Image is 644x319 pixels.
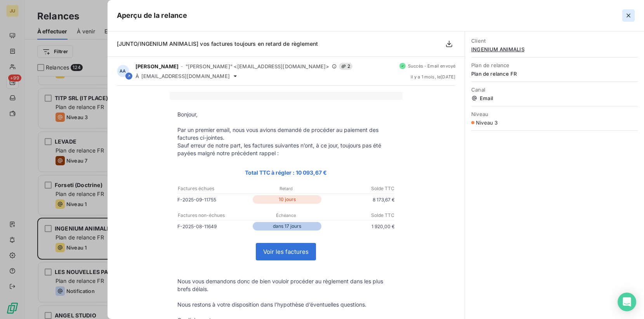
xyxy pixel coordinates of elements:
span: À [135,73,139,79]
p: F-2025-08-11649 [177,222,251,231]
span: - [181,64,183,69]
span: 2 [339,63,352,70]
h5: Aperçu de la relance [117,10,187,21]
p: dans 17 jours [253,222,321,231]
a: Voir les factures [256,243,316,260]
div: Open Intercom Messenger [618,293,636,311]
span: il y a 1 mois , le [DATE] [411,75,455,79]
p: Solde TTC [323,212,394,219]
span: [PERSON_NAME] [135,63,179,69]
span: [EMAIL_ADDRESS][DOMAIN_NAME] [141,73,230,79]
span: Plan de relance FR [471,71,638,77]
p: Factures échues [178,185,250,192]
span: INGENIUM ANIMALIS [471,46,638,52]
p: Retard [250,185,322,192]
p: F-2025-09-11755 [177,196,251,204]
span: "[PERSON_NAME]" <[EMAIL_ADDRESS][DOMAIN_NAME]> [186,63,330,69]
div: AA [117,65,129,77]
p: Factures non-échues [178,212,250,219]
p: Bonjour, [177,111,395,118]
p: Nous restons à votre disposition dans l’hypothèse d’éventuelles questions. [177,301,395,309]
span: Client [471,38,638,44]
p: Nous vous demandons donc de bien vouloir procéder au règlement dans les plus brefs délais. [177,277,395,293]
p: Solde TTC [323,185,394,192]
p: Sauf erreur de notre part, les factures suivantes n’ont, à ce jour, toujours pas été payées malgr... [177,142,395,157]
span: Email [471,95,638,101]
span: Niveau 3 [476,120,498,126]
p: Total TTC à régler : 10 093,67 € [177,168,395,177]
span: Niveau [471,111,638,117]
p: 10 jours [253,195,321,204]
span: [JUNTO/INGENIUM ANIMALIS] vos factures toujours en retard de règlement [117,40,318,47]
p: Par un premier email, nous vous avions demandé de procéder au paiement des factures ci-jointes. [177,126,395,142]
p: Échéance [250,212,322,219]
p: 1 920,00 € [323,222,395,231]
span: Canal [471,87,638,93]
p: 8 173,67 € [323,196,395,204]
span: Plan de relance [471,62,638,68]
span: Succès - Email envoyé [408,64,455,68]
